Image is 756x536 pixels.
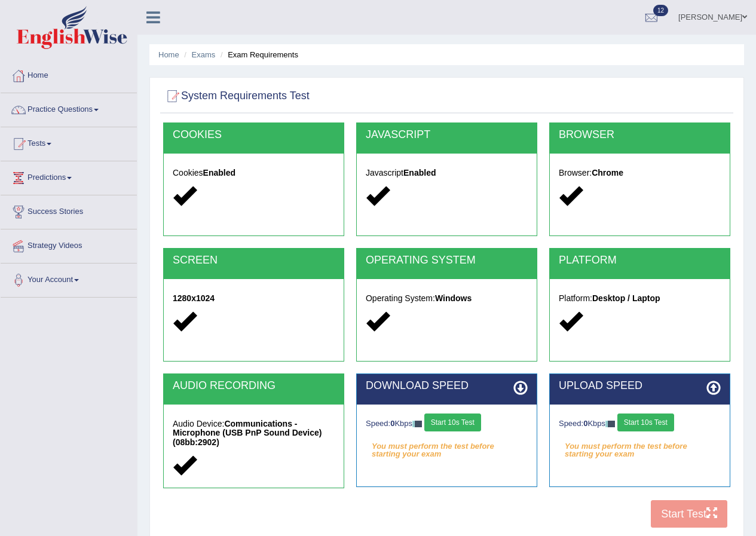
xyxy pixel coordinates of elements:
[617,414,674,431] button: Start 10s Test
[559,294,721,303] h5: Platform:
[559,169,721,177] h5: Browser:
[366,169,528,177] h5: Javascript
[173,293,215,303] strong: 1280x1024
[366,437,528,455] em: You must perform the test before starting your exam
[583,419,587,428] strong: 0
[366,129,528,141] h2: JAVASCRIPT
[592,293,660,303] strong: Desktop / Laptop
[1,93,137,123] a: Practice Questions
[173,169,335,177] h5: Cookies
[1,161,137,191] a: Predictions
[390,419,394,428] strong: 0
[424,414,481,431] button: Start 10s Test
[559,414,721,434] div: Speed: Kbps
[366,255,528,267] h2: OPERATING SYSTEM
[1,264,137,293] a: Your Account
[366,380,528,392] h2: DOWNLOAD SPEED
[366,294,528,303] h5: Operating System:
[559,255,721,267] h2: PLATFORM
[173,419,322,447] strong: Communications - Microphone (USB PnP Sound Device) (08bb:2902)
[435,293,472,303] strong: Windows
[173,380,335,392] h2: AUDIO RECORDING
[1,195,137,225] a: Success Stories
[218,49,298,60] li: Exam Requirements
[592,168,623,177] strong: Chrome
[173,255,335,267] h2: SCREEN
[203,168,235,177] strong: Enabled
[366,414,528,434] div: Speed: Kbps
[403,168,436,177] strong: Enabled
[559,437,721,455] em: You must perform the test before starting your exam
[559,129,721,141] h2: BROWSER
[412,421,422,427] img: ajax-loader-fb-connection.gif
[605,421,615,427] img: ajax-loader-fb-connection.gif
[173,419,335,447] h5: Audio Device:
[173,129,335,141] h2: COOKIES
[653,5,668,16] span: 12
[559,380,721,392] h2: UPLOAD SPEED
[163,87,310,105] h2: System Requirements Test
[192,50,216,59] a: Exams
[1,127,137,157] a: Tests
[1,229,137,259] a: Strategy Videos
[1,59,137,89] a: Home
[158,50,179,59] a: Home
